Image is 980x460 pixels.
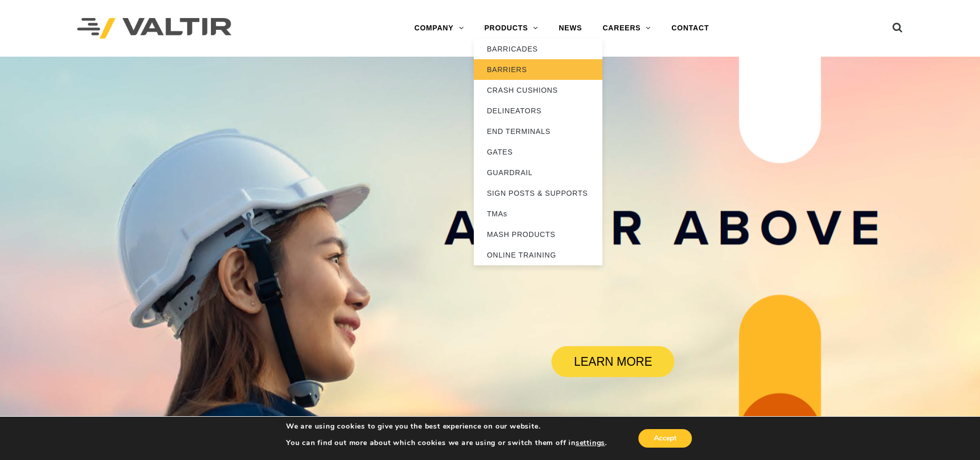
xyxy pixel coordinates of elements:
[474,59,602,80] a: BARRIERS
[474,183,602,203] a: SIGN POSTS & SUPPORTS
[286,438,607,448] p: You can find out more about which cookies we are using or switch them off in .
[474,203,602,224] a: TMAs
[474,121,602,142] a: END TERMINALS
[474,18,548,39] a: PRODUCTS
[474,224,602,245] a: MASH PRODUCTS
[551,346,674,377] a: LEARN MORE
[474,162,602,183] a: GUARDRAIL
[638,429,692,448] button: Accept
[474,39,602,59] a: BARRICADES
[474,142,602,162] a: GATES
[474,100,602,121] a: DELINEATORS
[474,80,602,100] a: CRASH CUSHIONS
[548,18,592,39] a: NEWS
[592,18,661,39] a: CAREERS
[661,18,719,39] a: CONTACT
[576,438,605,448] button: settings
[474,245,602,265] a: ONLINE TRAINING
[404,18,474,39] a: COMPANY
[77,18,231,39] img: Valtir
[286,422,607,431] p: We are using cookies to give you the best experience on our website.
